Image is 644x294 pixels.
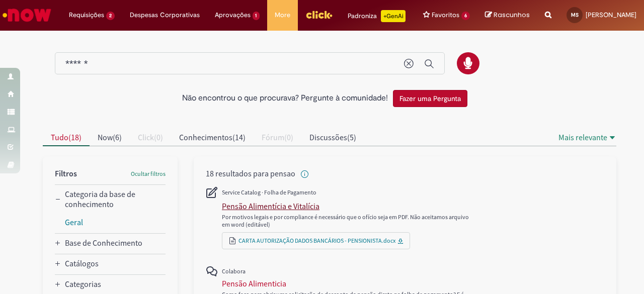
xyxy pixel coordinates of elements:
[393,90,467,107] button: Fazer uma Pergunta
[106,12,115,20] span: 2
[348,10,406,22] div: Padroniza
[130,10,200,20] span: Despesas Corporativas
[182,94,388,103] h2: Não encontrou o que procurava? Pergunte à comunidade!
[275,10,290,20] span: More
[253,12,260,20] span: 1
[586,11,636,19] span: [PERSON_NAME]
[305,7,333,22] img: click_logo_yellow_360x200.png
[494,10,530,20] span: Rascunhos
[485,11,530,20] a: Rascunhos
[215,10,251,20] span: Aprovações
[461,12,470,20] span: 6
[571,12,579,18] span: MS
[69,10,104,20] span: Requisições
[1,5,53,25] img: ServiceNow
[432,10,459,20] span: Favoritos
[381,10,406,22] p: +GenAi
